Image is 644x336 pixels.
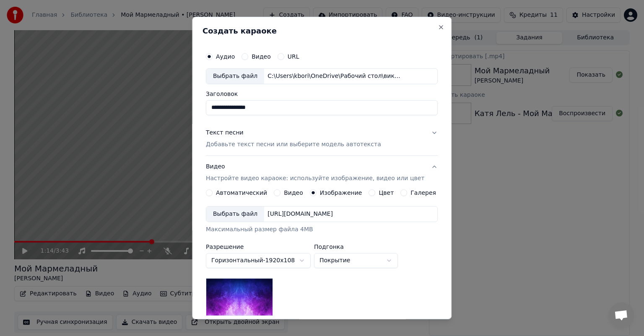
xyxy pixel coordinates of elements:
div: C:\Users\kbori\OneDrive\Рабочий стол\викторина\1р\4 пара 1р\Грибы - Тает Лёд.mp3 [264,72,407,80]
label: Галерея [411,190,436,196]
label: Разрешение [206,244,311,250]
button: ВидеоНастройте видео караоке: используйте изображение, видео или цвет [206,156,438,189]
label: Аудио [216,54,235,59]
div: Выбрать файл [206,69,264,84]
label: Заголовок [206,91,438,97]
h2: Создать караоке [203,27,441,35]
label: Автоматический [216,190,267,196]
label: Видео [284,190,303,196]
div: Текст песни [206,129,244,137]
div: Выбрать файл [206,207,264,222]
p: Добавьте текст песни или выберите модель автотекста [206,140,381,149]
button: Текст песниДобавьте текст песни или выберите модель автотекста [206,122,438,155]
label: Видео [252,54,271,59]
p: Настройте видео караоке: используйте изображение, видео или цвет [206,174,424,183]
label: Подгонка [314,244,398,250]
div: [URL][DOMAIN_NAME] [264,210,336,218]
label: Цвет [379,190,394,196]
label: URL [288,54,299,59]
div: Видео [206,163,424,183]
label: Изображение [320,190,362,196]
div: Максимальный размер файла 4MB [206,225,438,234]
